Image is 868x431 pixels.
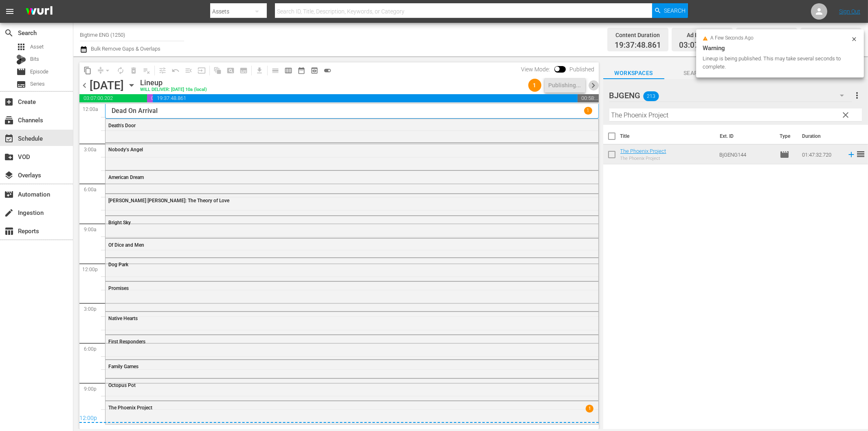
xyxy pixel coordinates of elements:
span: chevron_right [589,80,599,91]
span: Dog Park [108,262,128,267]
span: 03:07:00.202 [79,94,147,102]
span: clear [841,110,850,120]
div: WILL DELIVER: [DATE] 10a (local) [140,87,207,93]
svg: Add to Schedule [847,150,856,159]
span: Nobody's Angel [108,147,143,153]
span: Channels [4,115,14,125]
th: Ext. ID [715,125,774,148]
span: event_available [4,134,14,144]
span: Workspaces [603,68,664,78]
span: Octopus Pot [108,382,136,388]
div: The Phoenix Project [620,156,666,161]
div: 12:00p [79,415,599,423]
span: 00:16:28.036 [147,94,153,102]
span: Family Games [108,364,138,369]
span: Episode [780,150,789,159]
span: 00:58:42.901 [578,94,599,102]
span: Published [566,66,599,73]
span: [PERSON_NAME] [PERSON_NAME]: The Theory of Love [108,198,229,203]
span: preview_outlined [310,66,319,75]
p: 1 [587,108,589,113]
span: Search [4,28,14,38]
span: 19:37:48.861 [153,94,577,102]
span: Fill episodes with ad slates [182,64,195,77]
span: menu [5,7,15,16]
span: content_copy [84,66,92,75]
span: Of Dice and Men [108,242,144,248]
span: Episode [30,68,48,76]
span: Series [16,80,26,89]
span: Death's Door [108,123,136,128]
p: Dead On Arrival [112,107,158,115]
th: Type [775,125,797,148]
div: Warning [703,43,857,53]
span: Ingestion [4,208,14,218]
div: BJGENG [609,84,852,107]
span: Promises [108,285,129,291]
span: 1 [585,404,593,412]
span: Search [664,3,686,18]
span: 03:07:00.202 [679,41,725,50]
td: BjGENG144 [716,145,776,164]
div: Publishing... [549,78,581,93]
span: more_vert [852,91,862,100]
span: Month Calendar View [295,64,308,77]
span: table_chart [4,226,14,236]
th: Title [620,125,715,148]
img: ans4CAIJ8jUAAAAAAAAAAAAAAAAAAAAAAAAgQb4GAAAAAAAAAAAAAAAAAAAAAAAAJMjXAAAAAAAAAAAAAAAAAAAAAAAAgAT5G... [20,2,59,21]
span: calendar_view_week_outlined [284,66,292,75]
span: Bright Sky [108,220,131,225]
span: Asset [16,42,26,52]
span: American Dream [108,175,144,180]
span: Update Metadata from Key Asset [195,64,208,77]
span: date_range_outlined [297,66,305,75]
span: 19:37:48.861 [615,41,661,50]
span: Toggle to switch from Published to Draft view. [554,66,560,72]
span: View Backup [308,64,321,77]
a: Sign Out [839,8,860,15]
th: Duration [797,125,846,148]
div: Content Duration [615,29,661,41]
span: Search [664,68,725,78]
div: Lineup is being published. This may take several seconds to complete. [703,55,849,71]
td: 01:47:32.720 [799,145,844,164]
div: Lineup [140,78,207,87]
div: [DATE] [90,79,124,92]
button: Search [652,3,688,18]
div: Ad Duration [679,29,725,41]
span: Bits [30,55,39,63]
span: Asset [30,43,44,51]
span: layers [4,170,14,180]
span: Episode [16,67,26,77]
span: The Phoenix Project [108,405,152,411]
span: add_box [4,97,14,107]
button: clear [839,108,852,121]
span: First Responders [108,339,145,345]
span: View Mode: [517,66,554,73]
span: chevron_left [79,80,90,91]
a: The Phoenix Project [620,148,666,154]
span: Bulk Remove Gaps & Overlaps [90,46,160,52]
div: Bits [16,55,26,64]
span: a few seconds ago [710,35,754,42]
span: movie_filter [4,190,14,199]
button: more_vert [852,86,862,105]
span: toggle_on [323,66,332,75]
span: 1 [528,82,541,88]
span: Native Hearts [108,316,138,321]
span: create_new_folder [4,152,14,162]
span: reorder [856,149,866,159]
span: Series [30,80,45,88]
button: Publishing... [545,78,585,93]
